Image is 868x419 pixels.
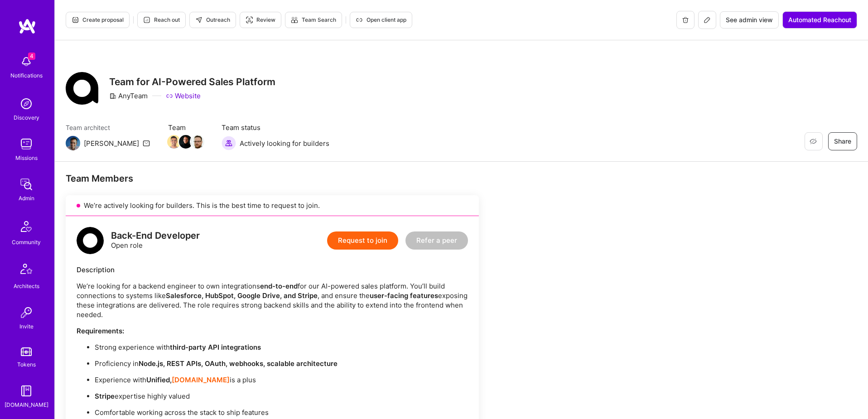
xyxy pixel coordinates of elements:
img: tokens [21,347,32,356]
span: Create proposal [72,16,124,24]
span: Review [246,16,275,24]
span: Automated Reachout [788,15,851,24]
p: Proficiency in [95,359,468,368]
span: Actively looking for builders [240,139,329,148]
img: Team Architect [66,136,80,150]
button: Request to join [327,231,398,250]
button: Outreach [189,12,236,28]
img: Company Logo [66,72,98,105]
a: Team Member Avatar [180,134,192,149]
div: Community [12,237,41,247]
span: Share [834,137,851,146]
i: icon CompanyGray [109,92,116,100]
div: Architects [14,281,39,291]
img: Actively looking for builders [222,136,236,150]
div: [DOMAIN_NAME] [5,400,48,409]
span: Open client app [356,16,406,24]
p: Comfortable working across the stack to ship features [95,408,468,417]
span: 4 [28,53,35,60]
i: icon Proposal [72,16,79,24]
span: Team status [222,123,329,132]
img: logo [77,227,104,254]
span: Team architect [66,123,150,132]
button: Refer a peer [405,231,468,250]
button: Automated Reachout [782,11,857,29]
a: Team Member Avatar [168,134,180,149]
div: Team Members [66,173,479,184]
a: Team Member Avatar [192,134,203,149]
div: Missions [15,153,38,163]
button: Team Search [285,12,342,28]
div: Notifications [10,71,43,80]
strong: user-facing features [370,291,438,300]
h3: Team for AI-Powered Sales Platform [109,76,275,87]
button: Open client app [350,12,412,28]
span: Team [168,123,203,132]
button: Create proposal [66,12,130,28]
span: Team Search [291,16,336,24]
p: expertise highly valued [95,391,468,401]
p: Strong experience with [95,342,468,352]
div: Discovery [14,113,39,122]
span: Outreach [195,16,230,24]
button: Review [240,12,281,28]
img: Team Member Avatar [179,135,193,149]
div: Description [77,265,468,275]
img: bell [17,53,35,71]
img: logo [18,18,36,34]
div: Tokens [17,360,36,369]
button: Share [828,132,857,150]
a: [DOMAIN_NAME] [172,376,230,384]
div: Back-End Developer [111,231,200,241]
a: Website [166,91,201,101]
img: Invite [17,303,35,322]
img: Team Member Avatar [191,135,204,149]
img: guide book [17,382,35,400]
i: icon Mail [143,140,150,147]
span: Reach out [143,16,180,24]
img: admin teamwork [17,175,35,193]
strong: third-party API integrations [170,343,261,352]
i: icon EyeClosed [810,138,817,145]
div: Open role [111,231,200,250]
div: AnyTeam [109,91,148,101]
i: icon Targeter [246,16,253,24]
button: Reach out [137,12,186,28]
img: teamwork [17,135,35,153]
div: Admin [19,193,34,203]
img: Team Member Avatar [167,135,181,149]
img: Architects [15,260,37,281]
strong: Node.js, REST APIs, OAuth, webhooks, scalable architecture [139,359,338,368]
strong: Salesforce, HubSpot, Google Drive, and Stripe [166,291,318,300]
strong: end-to-end [260,282,298,290]
span: See admin view [726,15,773,24]
strong: Unified, [146,376,172,384]
p: We’re looking for a backend engineer to own integrations for our AI-powered sales platform. You’l... [77,281,468,319]
img: Community [15,216,37,237]
div: [PERSON_NAME] [84,139,139,148]
strong: Stripe [95,392,115,400]
p: Experience with is a plus [95,375,468,385]
div: Invite [19,322,34,331]
div: We’re actively looking for builders. This is the best time to request to join. [66,195,479,216]
strong: Requirements: [77,327,124,335]
button: See admin view [720,11,779,29]
img: discovery [17,95,35,113]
